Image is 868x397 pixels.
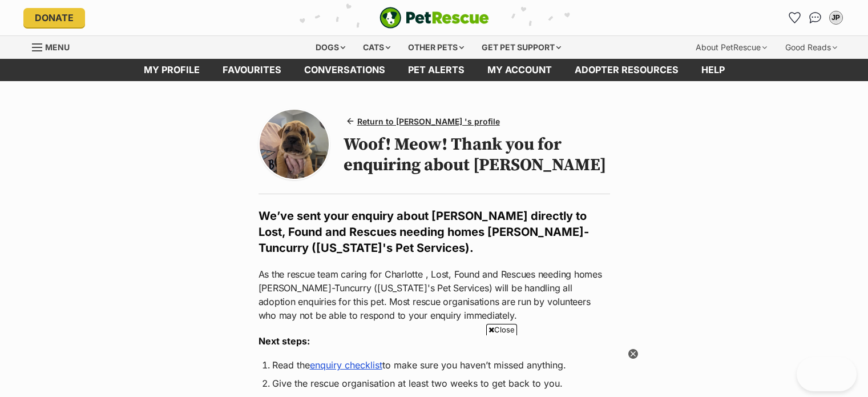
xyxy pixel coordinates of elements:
div: About PetRescue [688,36,775,59]
a: Favourites [786,9,804,27]
iframe: Advertisement [227,340,642,391]
a: PetRescue [380,7,489,29]
iframe: Help Scout Beacon - Open [797,357,857,391]
img: Photo of Charlotte [260,110,329,179]
a: Menu [32,36,78,57]
a: Donate [23,8,85,27]
h1: Woof! Meow! Thank you for enquiring about [PERSON_NAME] [344,134,610,175]
img: logo-e224e6f780fb5917bec1dbf3a21bbac754714ae5b6737aabdf751b685950b380.svg [380,7,489,29]
div: Good Reads [777,36,845,59]
a: conversations [293,59,397,81]
span: Close [486,324,517,335]
a: Return to [PERSON_NAME] 's profile [344,113,504,130]
a: Favourites [211,59,293,81]
a: My account [476,59,563,81]
div: Cats [355,36,398,59]
div: Other pets [400,36,472,59]
img: chat-41dd97257d64d25036548639549fe6c8038ab92f7586957e7f3b1b290dea8141.svg [809,12,821,23]
a: Pet alerts [397,59,476,81]
div: Get pet support [474,36,569,59]
ul: Account quick links [786,9,845,27]
h2: We’ve sent your enquiry about [PERSON_NAME] directly to Lost, Found and Rescues needing homes [PE... [259,208,610,256]
p: As the rescue team caring for Charlotte , Lost, Found and Rescues needing homes [PERSON_NAME]-Tun... [259,267,610,322]
div: Dogs [308,36,353,59]
a: Adopter resources [563,59,690,81]
button: My account [827,9,845,27]
a: My profile [132,59,211,81]
span: Menu [45,42,70,52]
a: Help [690,59,736,81]
div: JP [830,12,842,23]
span: Return to [PERSON_NAME] 's profile [357,115,500,127]
a: Conversations [806,9,825,27]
